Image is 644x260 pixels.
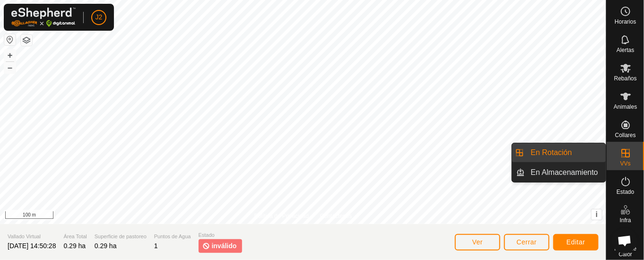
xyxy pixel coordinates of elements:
span: 1 [154,242,158,250]
button: i [592,209,602,220]
span: Rebaños [614,76,636,81]
span: 0.29 ha [95,242,117,250]
span: Puntos de Agua [154,233,191,241]
img: Logo Gallagher [11,8,76,27]
button: + [4,50,16,61]
button: Restablecer Mapa [4,34,16,45]
button: – [4,62,16,73]
li: En Rotación [512,143,606,162]
span: Cerrar [517,238,537,246]
a: Política de Privacidad [254,212,309,220]
span: Animales [614,104,637,110]
span: VVs [620,161,630,166]
button: Capas del Mapa [21,35,32,46]
span: Vallado Virtual [8,233,56,241]
span: i [596,210,598,218]
li: En Almacenamiento [512,163,606,182]
button: Editar [553,234,599,251]
span: Alertas [617,47,634,53]
div: Chat abierto [612,228,637,253]
span: J2 [96,12,103,22]
button: Ver [455,234,500,251]
span: Ver [472,238,483,246]
span: En Rotación [531,147,572,158]
span: Área Total [63,233,87,241]
span: En Almacenamiento [531,167,598,178]
span: Editar [566,238,585,246]
span: [DATE] 14:50:28 [8,242,56,250]
span: Superficie de pastoreo [95,233,147,241]
a: En Almacenamiento [525,163,606,182]
a: Contáctenos [320,212,352,220]
span: Horarios [615,19,636,25]
img: inválido [202,241,210,251]
span: inválido [212,241,237,251]
span: Collares [615,132,635,138]
span: Estado [617,189,634,195]
span: Estado [199,231,243,239]
a: En Rotación [525,143,606,162]
span: Mapa de Calor [609,246,642,257]
span: 0.29 ha [63,242,86,250]
span: Infra [619,217,631,223]
button: Cerrar [504,234,549,251]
